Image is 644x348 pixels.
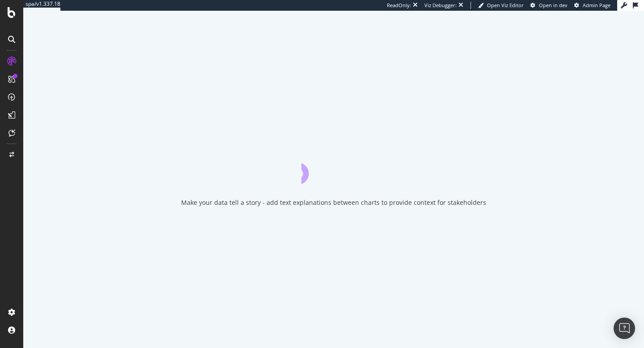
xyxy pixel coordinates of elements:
span: Open Viz Editor [487,2,524,8]
a: Admin Page [574,2,610,9]
div: Viz Debugger: [424,2,457,9]
div: ReadOnly: [387,2,411,9]
a: Open Viz Editor [478,2,524,9]
a: Open in dev [530,2,568,9]
div: Make your data tell a story - add text explanations between charts to provide context for stakeho... [181,198,486,207]
span: Admin Page [583,2,610,8]
span: Open in dev [539,2,568,8]
div: Open Intercom Messenger [614,318,635,339]
div: animation [301,152,366,184]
